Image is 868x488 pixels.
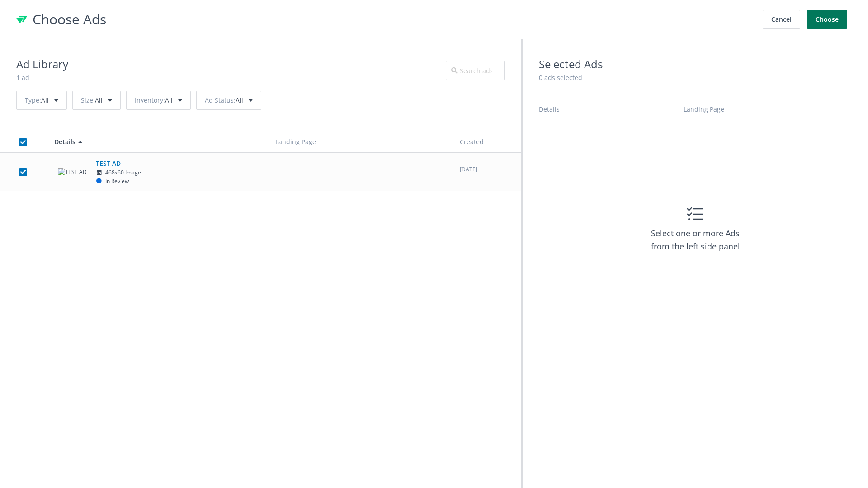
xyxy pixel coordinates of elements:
[16,91,67,110] div: All
[25,96,41,104] span: Type :
[72,91,121,110] div: All
[135,96,165,104] span: Inventory :
[205,96,236,104] span: Ad Status :
[23,6,41,14] span: Help
[196,91,261,110] div: All
[81,96,95,104] span: Size :
[126,91,191,110] div: All
[96,169,209,177] div: 468x60 Image
[96,159,209,186] span: TEST AD
[460,165,513,174] p: Mar 30, 2021
[643,227,747,253] h3: Select one or more Ads from the left side panel
[33,9,760,30] h1: Choose Ads
[684,105,724,113] span: Landing Page
[460,137,484,146] span: Created
[539,56,852,73] h2: Selected Ads
[16,14,27,25] div: RollWorks
[275,137,316,146] span: Landing Page
[96,159,209,169] h5: TEST AD
[54,137,75,146] span: Details
[539,73,582,82] span: 0 ads selected
[446,61,505,80] input: Search ads
[763,10,800,29] button: Cancel
[807,10,847,29] button: Choose
[16,73,29,82] span: 1 ad
[96,170,103,175] i: LinkedIn
[539,105,560,113] span: Details
[96,177,129,186] div: In Review
[16,56,68,73] h2: Ad Library
[58,168,87,177] img: TEST AD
